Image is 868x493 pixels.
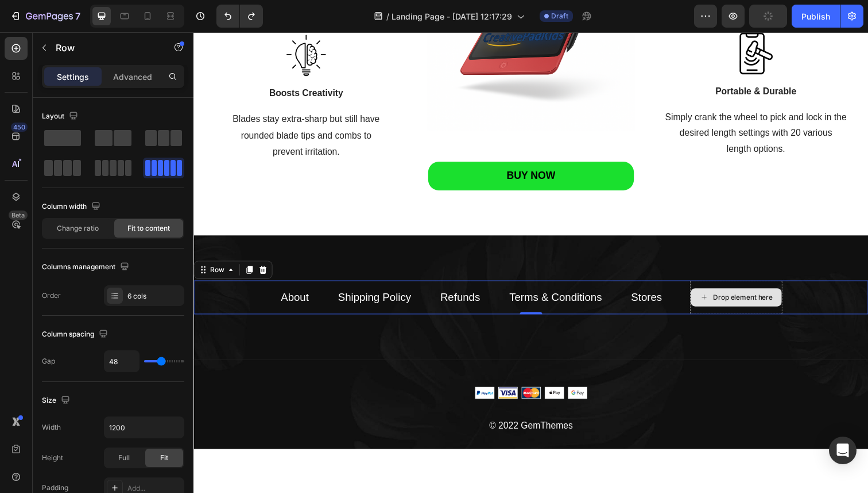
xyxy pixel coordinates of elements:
[801,10,830,22] div: Publish
[42,259,131,275] div: Columns management
[113,71,152,83] p: Advanced
[75,9,80,23] p: 7
[148,265,222,277] a: Shipping Policy
[127,223,170,234] span: Fit to content
[57,223,99,234] span: Change ratio
[42,291,61,301] div: Order
[533,56,615,66] strong: Portable & Durable
[386,10,389,22] span: /
[42,422,61,433] div: Width
[320,141,370,154] div: BUY NOW
[57,71,89,83] p: Settings
[42,356,55,366] div: Gap
[104,351,139,372] input: Auto
[469,79,679,129] p: Simply crank the wheel to pick and lock in the desired length settings with 20 various length opt...
[447,265,478,277] a: Stores
[322,265,417,277] a: Terms & Conditions
[530,267,591,276] div: Drop element here
[127,291,181,301] div: 6 cols
[216,5,263,28] div: Undo/Redo
[392,10,512,22] span: Landing Page - [DATE] 12:17:29
[239,133,450,162] a: BUY NOW
[14,238,33,249] div: Row
[792,5,840,28] button: Publish
[287,363,402,375] img: Alt Image
[118,453,130,463] span: Full
[42,393,72,408] div: Size
[104,417,184,438] input: Auto
[160,453,168,463] span: Fit
[42,453,63,463] div: Height
[829,437,857,464] div: Open Intercom Messenger
[89,265,118,277] a: About
[193,32,868,454] iframe: Design area
[42,483,68,493] div: Padding
[252,265,293,277] a: Refunds
[1,395,688,411] p: © 2022 GemThemes
[9,211,28,220] div: Beta
[42,199,103,215] div: Column width
[11,123,28,132] div: 450
[42,109,80,124] div: Layout
[56,41,153,55] p: Row
[5,5,86,28] button: 7
[42,327,110,342] div: Column spacing
[551,11,568,21] span: Draft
